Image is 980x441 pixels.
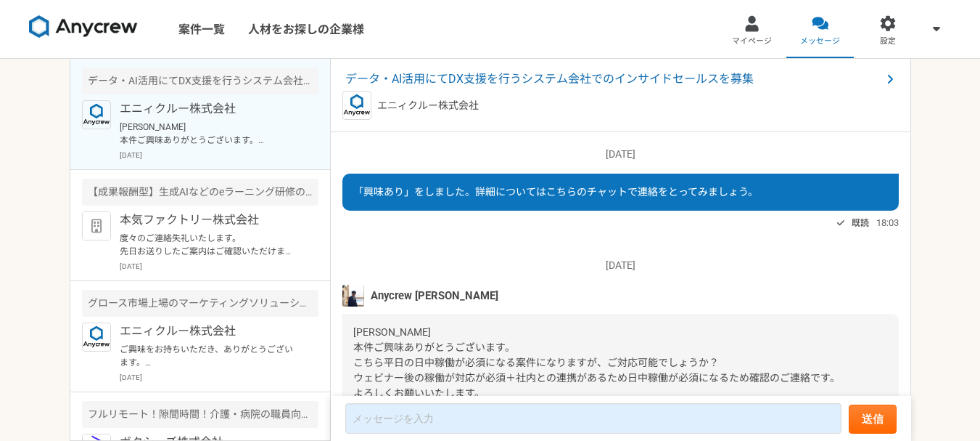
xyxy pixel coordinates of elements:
span: Anycrew [PERSON_NAME] [371,288,498,304]
span: 設定 [880,36,896,47]
img: 8DqYSo04kwAAAAASUVORK5CYII= [29,15,138,39]
img: logo_text_blue_01.png [82,100,111,129]
span: データ・AI活用にてDX支援を行うシステム会社でのインサイドセールスを募集 [345,70,881,88]
p: エニィクルー株式会社 [377,98,479,113]
p: [DATE] [342,258,899,273]
p: 本気ファクトリー株式会社 [120,211,299,229]
div: フルリモート！隙間時間！介護・病院の職員向け／業務効率化の低価格のIoT製品 [82,401,318,428]
p: エニィクルー株式会社 [120,323,299,340]
div: データ・AI活用にてDX支援を行うシステム会社でのインサイドセールスを募集 [82,68,318,94]
p: [DATE] [120,261,318,272]
span: [PERSON_NAME] 本件ご興味ありがとうございます。 こちら平日の日中稼働が必須になる案件になりますが、ご対応可能でしょうか？ ウェビナー後の稼働が対応が必須＋社内との連携があるため日中... [353,326,840,399]
div: 【成果報酬型】生成AIなどのeラーニング研修の商談トスアップ（営業顧問） [82,179,318,206]
span: メッセージ [800,36,840,47]
span: 「興味あり」をしました。詳細についてはこちらのチャットで連絡をとってみましょう。 [353,186,758,198]
div: グロース市場上場のマーケティングソリューション企業 顧客候補企業のご紹介業務 [82,290,318,317]
span: マイページ [732,36,772,47]
img: default_org_logo-42cde973f59100197ec2c8e796e4974ac8490bb5b08a0eb061ff975e4574aa76.png [82,211,111,240]
img: logo_text_blue_01.png [82,323,111,352]
p: エニィクルー株式会社 [120,100,299,118]
p: 度々のご連絡失礼いたします。 先日お送りしたご案内はご確認いただけましたでしょうか。 お忙しいところ恐縮ですが、ぜひ一度お打ち合わせのお時間をいただければと思い、改めてご連絡させていただきました... [120,232,299,258]
span: 18:03 [876,216,899,230]
p: [DATE] [120,372,318,383]
span: 既読 [852,214,869,232]
img: tomoya_yamashita.jpeg [342,285,364,307]
p: [PERSON_NAME] 本件ご興味ありがとうございます。 こちら平日の日中稼働が必須になる案件になりますが、ご対応可能でしょうか？ ウェビナー後の稼働が対応が必須＋社内との連携があるため日中... [120,121,299,147]
button: 送信 [849,405,897,434]
img: logo_text_blue_01.png [342,91,371,120]
p: [DATE] [120,150,318,161]
p: ご興味をお持ちいただき、ありがとうございます。 案件の詳細ご説明ができればと思いますので、一度オンラインにてご状況などヒアリングさせていただければと思いますので下記URLからご予約をお願いできま... [120,343,299,369]
p: [DATE] [342,147,899,162]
